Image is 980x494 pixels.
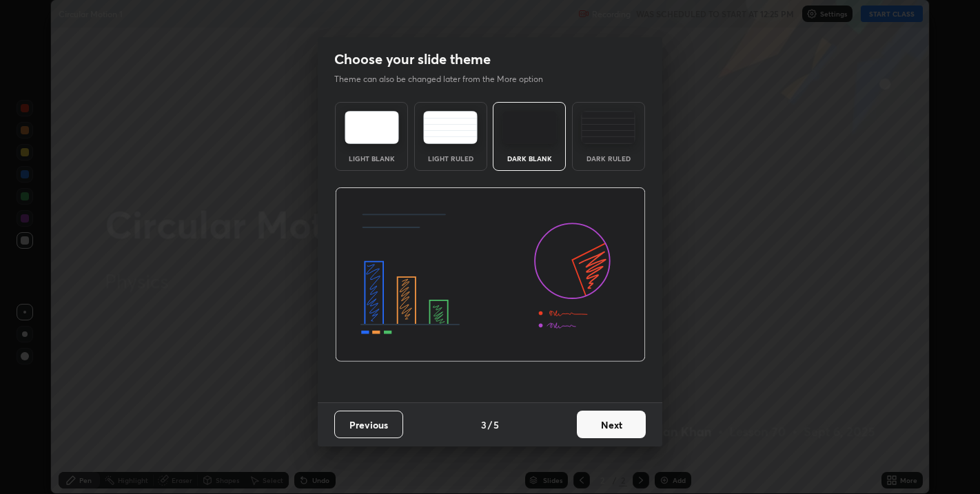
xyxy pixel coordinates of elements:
div: Light Ruled [423,155,478,162]
div: Light Blank [344,155,399,162]
h4: 3 [481,418,487,432]
button: Previous [334,411,403,438]
div: Dark Ruled [581,155,636,162]
h4: / [488,418,492,432]
button: Next [577,411,646,438]
p: Theme can also be changed later from the More option [334,73,558,85]
img: darkTheme.f0cc69e5.svg [502,111,557,144]
h2: Choose your slide theme [334,50,491,68]
div: Dark Blank [502,155,557,162]
img: lightTheme.e5ed3b09.svg [345,111,399,144]
img: lightRuledTheme.5fabf969.svg [423,111,478,144]
img: darkThemeBanner.d06ce4a2.svg [335,187,646,362]
img: darkRuledTheme.de295e13.svg [581,111,635,144]
h4: 5 [493,418,499,432]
